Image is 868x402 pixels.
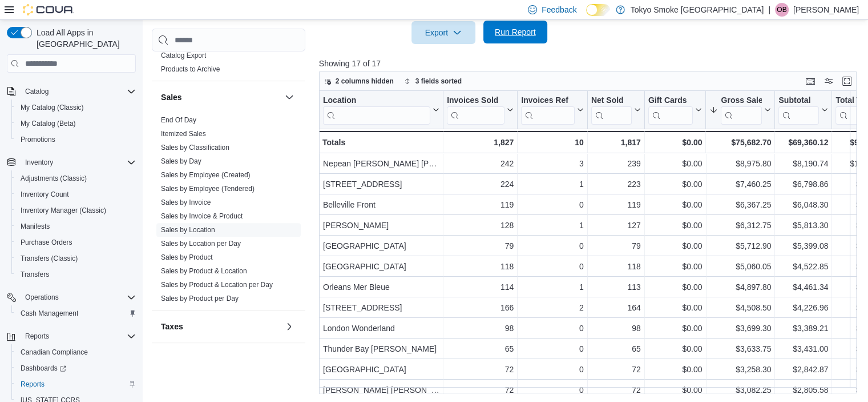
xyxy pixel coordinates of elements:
[16,117,80,130] a: My Catalog (Beta)
[161,157,201,166] span: Sales by Day
[447,95,504,106] div: Invoices Sold
[648,95,693,106] div: Gift Cards
[16,377,136,391] span: Reports
[16,133,136,146] span: Promotions
[591,383,641,397] div: 72
[323,383,439,397] div: [PERSON_NAME] [PERSON_NAME]
[586,4,610,16] input: Dark Mode
[709,136,771,149] div: $75,682.70
[778,177,828,191] div: $6,798.86
[542,4,576,15] span: Feedback
[447,177,514,191] div: 224
[840,74,854,88] button: Enter fullscreen
[11,360,140,376] a: Dashboards
[21,380,45,389] span: Reports
[778,280,828,294] div: $4,461.34
[21,119,76,128] span: My Catalog (Beta)
[320,74,398,88] button: 2 columns hidden
[16,361,71,375] a: Dashboards
[778,321,828,335] div: $3,389.21
[648,95,693,125] div: Gift Card Sales
[21,270,49,279] span: Transfers
[2,154,140,170] button: Inventory
[648,177,703,191] div: $0.00
[447,95,504,125] div: Invoices Sold
[591,95,632,106] div: Net Sold
[778,218,828,232] div: $5,813.30
[21,348,88,357] span: Canadian Compliance
[161,280,273,289] span: Sales by Product & Location per Day
[778,198,828,212] div: $6,048.30
[11,305,140,321] button: Cash Management
[447,136,514,149] div: 1,827
[161,321,280,332] button: Taxes
[591,301,641,315] div: 164
[161,157,201,165] a: Sales by Day
[21,156,58,169] button: Inventory
[16,101,88,114] a: My Catalog (Classic)
[775,3,789,17] div: Orrion Benoit
[323,342,439,356] div: Thunder Bay [PERSON_NAME]
[2,328,140,344] button: Reports
[521,383,583,397] div: 0
[648,260,703,273] div: $0.00
[11,186,140,202] button: Inventory Count
[161,240,241,248] a: Sales by Location per Day
[16,252,82,265] a: Transfers (Classic)
[161,65,220,73] a: Products to Archive
[521,280,583,294] div: 1
[778,383,828,397] div: $2,805.58
[25,293,59,302] span: Operations
[323,239,439,253] div: [GEOGRAPHIC_DATA]
[778,95,828,125] button: Subtotal
[16,220,54,233] a: Manifests
[591,260,641,273] div: 118
[323,95,430,106] div: Location
[161,184,255,193] span: Sales by Employee (Tendered)
[21,103,84,112] span: My Catalog (Classic)
[16,172,91,185] a: Adjustments (Classic)
[161,198,211,206] a: Sales by Invoice
[16,361,136,375] span: Dashboards
[778,95,819,106] div: Subtotal
[591,95,632,125] div: Net Sold
[322,136,439,149] div: Totals
[778,260,828,273] div: $4,522.85
[25,87,49,96] span: Catalog
[709,177,771,191] div: $7,460.25
[709,301,771,315] div: $4,508.50
[336,77,394,86] span: 2 columns hidden
[323,218,439,232] div: [PERSON_NAME]
[21,190,69,199] span: Inventory Count
[709,363,771,376] div: $3,258.30
[21,254,78,263] span: Transfers (Classic)
[161,321,183,332] h3: Taxes
[483,21,547,43] button: Run Report
[21,329,136,343] span: Reports
[161,212,243,221] span: Sales by Invoice & Product
[591,157,641,170] div: 239
[161,116,196,125] span: End Of Day
[447,260,514,273] div: 118
[399,74,466,88] button: 3 fields sorted
[648,383,703,397] div: $0.00
[323,198,439,212] div: Belleville Front
[447,301,514,315] div: 166
[648,157,703,170] div: $0.00
[16,117,136,130] span: My Catalog (Beta)
[521,239,583,253] div: 0
[282,90,296,104] button: Sales
[648,342,703,356] div: $0.00
[323,95,430,125] div: Location
[447,218,514,232] div: 128
[161,239,241,248] span: Sales by Location per Day
[161,129,206,138] span: Itemized Sales
[161,170,251,180] span: Sales by Employee (Created)
[16,345,92,359] a: Canadian Compliance
[709,321,771,335] div: $3,699.30
[521,95,583,125] button: Invoices Ref
[16,204,111,217] a: Inventory Manager (Classic)
[11,202,140,218] button: Inventory Manager (Classic)
[591,342,641,356] div: 65
[21,309,78,318] span: Cash Management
